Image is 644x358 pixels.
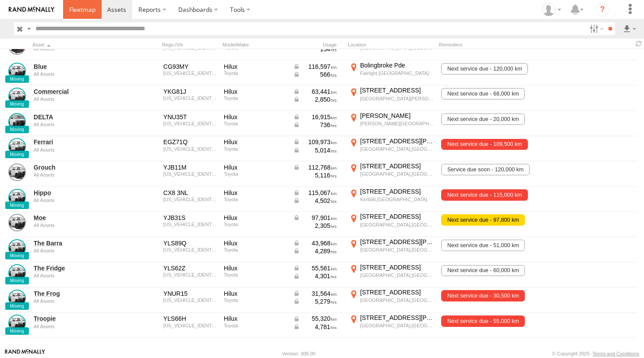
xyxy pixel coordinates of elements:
div: Hilux [224,63,287,71]
div: Toyota [224,298,287,303]
div: [GEOGRAPHIC_DATA],[GEOGRAPHIC_DATA] [360,222,434,228]
a: Moe [34,214,119,222]
div: Data from Vehicle CANbus [293,239,337,247]
div: Toyota [224,247,287,252]
a: The Fridge [34,264,119,272]
div: [GEOGRAPHIC_DATA][PERSON_NAME],[GEOGRAPHIC_DATA] [360,96,434,102]
div: MR0CX3CB404328006 [163,323,218,328]
div: MR0EX3CB401104101 [163,71,218,76]
div: Data from Vehicle CANbus [293,315,337,323]
div: [STREET_ADDRESS][PERSON_NAME] [360,137,434,145]
label: Export results as... [622,22,637,35]
div: Hilux [224,189,287,197]
div: undefined [34,298,119,304]
a: Troopie [34,315,119,323]
div: MR0CX3CB004346647 [163,121,218,126]
div: [STREET_ADDRESS] [360,86,434,94]
label: Click to View Current Location [348,137,435,161]
a: View Asset Details [8,138,26,156]
div: Toyota [224,121,287,126]
a: View Asset Details [8,88,26,105]
label: Click to View Current Location [348,61,435,85]
div: Click to Sort [32,42,120,48]
div: Hilux [224,239,287,247]
div: YLS89Q [163,239,218,247]
div: Data from Vehicle CANbus [293,214,337,222]
div: [GEOGRAPHIC_DATA],[GEOGRAPHIC_DATA] [360,272,434,278]
div: Toyota [224,323,287,328]
div: Data from Vehicle CANbus [293,189,337,197]
span: Next service due - 20,000 km [441,113,525,125]
span: Next service due - 97,800 km [441,214,525,226]
div: CG93MY [163,63,218,71]
div: undefined [34,147,119,152]
a: View Asset Details [8,290,26,307]
div: Data from Vehicle CANbus [293,121,337,129]
span: Refresh [633,39,644,48]
div: undefined [34,248,119,253]
div: YJB11M [163,163,218,171]
div: MR0CX3CB704336150 [163,247,218,252]
a: Visit our Website [5,349,45,358]
label: Click to View Current Location [348,188,435,211]
div: Data from Vehicle CANbus [293,290,337,298]
a: View Asset Details [8,63,26,80]
label: Click to View Current Location [348,112,435,135]
div: [GEOGRAPHIC_DATA],[GEOGRAPHIC_DATA] [360,146,434,152]
div: MR0EX3CB501128018 [163,222,218,227]
div: undefined [34,198,119,203]
div: Toyota [224,96,287,101]
div: Hilux [224,290,287,298]
a: Commercial [34,88,119,96]
a: View Asset Details [8,189,26,206]
div: undefined [34,122,119,127]
label: Click to View Current Location [348,263,435,287]
div: MR0EX3CB501111624 [163,197,218,202]
div: Data from Vehicle CANbus [293,272,337,280]
div: undefined [34,71,119,77]
div: Version: 306.00 [282,351,315,356]
div: Data from Vehicle CANbus [293,71,337,78]
div: Bolingbroke Pde [360,61,434,69]
div: Rego./Vin [162,42,219,48]
div: Data from Vehicle CANbus [293,323,337,331]
span: Next service due - 120,000 km [441,63,528,74]
div: Toyota [224,272,287,277]
i: ? [595,3,609,17]
label: Click to View Current Location [348,162,435,186]
div: YKG81J [163,88,218,96]
div: Data from Vehicle CANbus [293,113,337,121]
div: Data from Vehicle CANbus [293,146,337,154]
div: Toyota [224,171,287,177]
span: Next service due - 109,500 km [441,139,528,150]
div: [GEOGRAPHIC_DATA],[GEOGRAPHIC_DATA] [360,323,434,329]
div: Location [348,42,435,48]
img: rand-logo.svg [9,7,54,13]
div: [PERSON_NAME][GEOGRAPHIC_DATA],[GEOGRAPHIC_DATA] [360,121,434,127]
div: © Copyright 2025 - [552,351,639,356]
div: MR0CX3CB204319417 [163,96,218,101]
label: Search Filter Options [586,22,605,35]
a: The Barra [34,239,119,247]
div: Toyota [224,197,287,202]
a: Grouch [34,163,119,171]
div: Toyota [224,222,287,227]
span: Next service due - 51,000 km [441,240,525,251]
span: Next service due - 30,500 km [441,290,525,301]
label: Click to View Current Location [348,86,435,110]
div: Usage [292,42,344,48]
div: Data from Vehicle CANbus [293,247,337,255]
span: Service due soon - 120,000 km [441,164,530,175]
div: [STREET_ADDRESS] [360,188,434,195]
div: Model/Make [223,42,288,48]
div: [PERSON_NAME] [360,112,434,120]
div: [STREET_ADDRESS][PERSON_NAME] [360,238,434,246]
a: Blue [34,63,119,71]
div: EGZ71Q [163,138,218,146]
div: Hilux [224,138,287,146]
div: [STREET_ADDRESS] [360,288,434,296]
div: MR0EX3CB601130389 [163,146,218,152]
a: Hippo [34,189,119,197]
div: myBins Admin [539,3,564,16]
div: YLS66H [163,315,218,323]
